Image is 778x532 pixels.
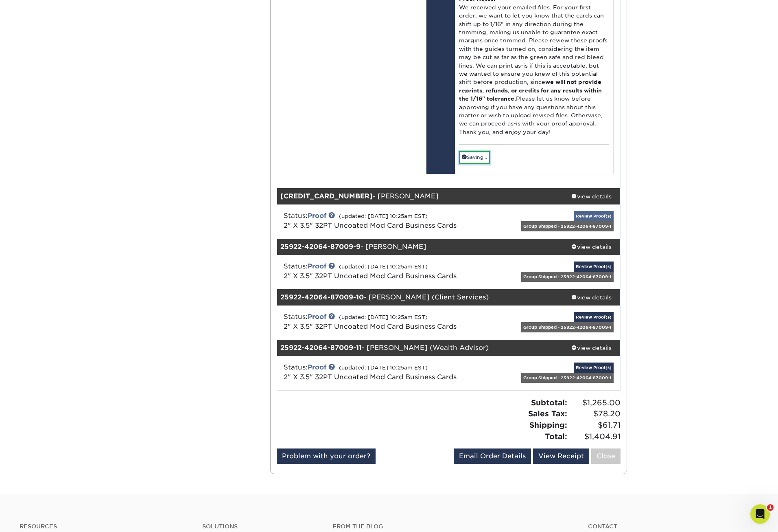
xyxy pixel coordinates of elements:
span: $1,404.91 [570,431,621,442]
a: Review Proof(s) [574,211,614,221]
a: Review Proof(s) [574,262,614,272]
span: 1 [767,504,774,511]
div: - [PERSON_NAME] (Wealth Advisor) [277,340,563,356]
div: view details [563,344,620,352]
div: view details [563,243,620,251]
div: Group Shipped - 25922-42064-87009-1 [521,272,614,282]
div: - [PERSON_NAME] [277,239,563,255]
a: view details [563,340,620,356]
strong: [CREDIT_CARD_NUMBER] [280,192,373,200]
a: Proof [308,313,326,321]
div: view details [563,293,620,301]
a: Proof [308,262,326,270]
span: $78.20 [570,408,621,420]
strong: 25922-42064-87009-11 [280,344,362,352]
small: (updated: [DATE] 10:25am EST) [339,213,428,219]
a: Proof [308,212,326,220]
strong: Sales Tax: [528,409,567,418]
small: (updated: [DATE] 10:25am EST) [339,264,428,270]
a: view details [563,289,620,306]
a: Review Proof(s) [574,363,614,373]
a: 2" X 3.5" 32PT Uncoated Mod Card Business Cards [284,272,457,280]
h4: Resources [20,523,190,530]
a: view details [563,188,620,204]
div: - [PERSON_NAME] [277,188,563,204]
a: Close [591,448,621,464]
a: view details [563,239,620,255]
div: Status: [278,312,506,332]
div: Group Shipped - 25922-42064-87009-1 [521,221,614,231]
small: (updated: [DATE] 10:25am EST) [339,314,428,320]
div: - [PERSON_NAME] (Client Services) [277,289,563,306]
a: Saving... [459,151,490,164]
div: view details [563,192,620,200]
a: 2" X 3.5" 32PT Uncoated Mod Card Business Cards [284,323,457,330]
a: Email Order Details [454,448,531,464]
b: we will not provide reprints, refunds, or credits for any results within the 1/16" tolerance. [459,79,602,102]
div: Status: [278,262,506,281]
strong: 25922-42064-87009-9 [280,243,361,251]
a: 2" X 3.5" 32PT Uncoated Mod Card Business Cards [284,373,457,381]
div: Status: [278,211,506,231]
h4: From the Blog [332,523,566,530]
strong: Shipping: [529,420,567,429]
strong: Subtotal: [531,398,567,407]
a: Contact [588,523,758,530]
a: 2" X 3.5" 32PT Uncoated Mod Card Business Cards [284,222,457,229]
span: $61.71 [570,420,621,431]
div: Group Shipped - 25922-42064-87009-1 [521,322,614,332]
h4: Solutions [202,523,320,530]
a: Proof [308,363,326,371]
span: $1,265.00 [570,397,621,409]
a: Problem with your order? [277,448,376,464]
div: Group Shipped - 25922-42064-87009-1 [521,373,614,383]
a: View Receipt [533,448,589,464]
small: (updated: [DATE] 10:25am EST) [339,365,428,371]
a: Review Proof(s) [574,312,614,322]
strong: Total: [545,432,567,441]
iframe: Intercom live chat [750,504,770,524]
strong: 25922-42064-87009-10 [280,293,364,301]
div: Status: [278,363,506,382]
